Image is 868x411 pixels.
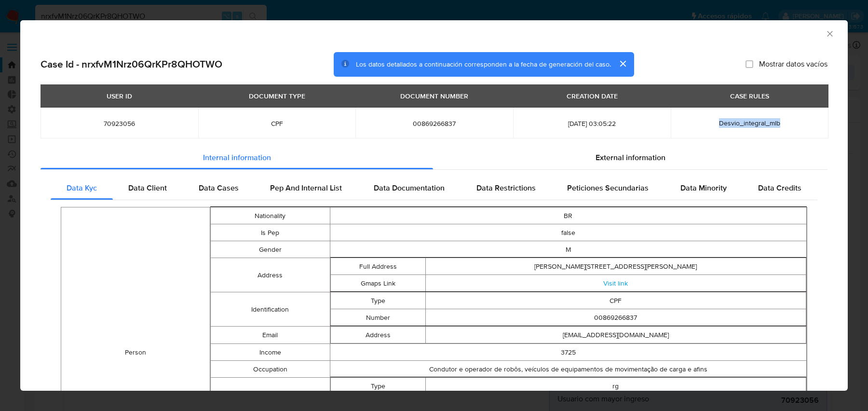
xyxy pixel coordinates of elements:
[719,118,780,128] span: Desvio_integral_mlb
[51,177,817,200] div: Detailed internal info
[367,119,502,128] span: 00869266837
[425,378,806,395] td: rg
[243,88,311,104] div: DOCUMENT TYPE
[374,182,445,193] span: Data Documentation
[561,88,624,104] div: CREATION DATE
[330,327,425,343] td: Address
[476,182,536,193] span: Data Restrictions
[330,378,425,395] td: Type
[211,207,330,224] td: Nationality
[211,327,330,344] td: Email
[425,327,806,343] td: [EMAIL_ADDRESS][DOMAIN_NAME]
[724,88,775,104] div: CASE RULES
[101,88,138,104] div: USER ID
[128,182,167,193] span: Data Client
[746,60,753,68] input: Mostrar datos vacíos
[211,241,330,258] td: Gender
[330,241,807,258] td: M
[330,292,425,309] td: Type
[211,224,330,241] td: Is Pep
[330,344,807,361] td: 3725
[425,292,806,309] td: CPF
[270,182,342,193] span: Pep And Internal List
[330,275,425,292] td: Gmaps Link
[67,182,97,193] span: Data Kyc
[199,182,239,193] span: Data Cases
[603,278,628,288] a: Visit link
[425,258,806,275] td: [PERSON_NAME][STREET_ADDRESS][PERSON_NAME]
[611,52,634,75] button: cerrar
[211,258,330,292] td: Address
[20,20,848,391] div: closure-recommendation-modal
[425,309,806,326] td: 00869266837
[330,224,807,241] td: false
[211,361,330,378] td: Occupation
[203,152,271,163] span: Internal information
[210,119,344,128] span: CPF
[330,207,807,224] td: BR
[211,292,330,327] td: Identification
[356,59,611,69] span: Los datos detallados a continuación corresponden a la fecha de generación del caso.
[330,361,807,378] td: Condutor e operador de robôs, veículos de equipamentos de movimentação de carga e afins
[680,182,727,193] span: Data Minority
[759,59,827,69] span: Mostrar datos vacíos
[41,58,222,70] h2: Case Id - nrxfvM1Nrz06QrKPr8QHOTWO
[330,309,425,326] td: Number
[211,344,330,361] td: Income
[525,119,659,128] span: [DATE] 03:05:22
[52,119,187,128] span: 70923056
[825,29,834,38] button: Cerrar ventana
[41,146,827,169] div: Detailed info
[758,182,801,193] span: Data Credits
[330,258,425,275] td: Full Address
[394,88,474,104] div: DOCUMENT NUMBER
[596,152,665,163] span: External information
[567,182,649,193] span: Peticiones Secundarias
